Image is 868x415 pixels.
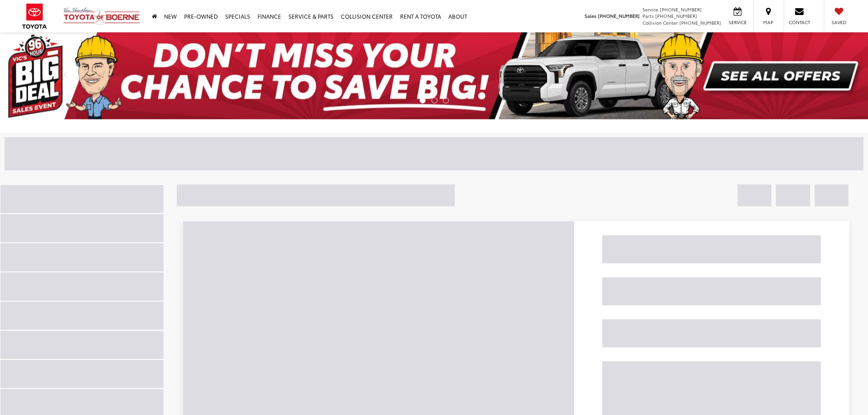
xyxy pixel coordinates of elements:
[642,12,654,19] span: Parts
[642,19,678,26] span: Collision Center
[642,6,658,13] span: Service
[655,12,697,19] span: [PHONE_NUMBER]
[727,19,748,26] span: Service
[660,6,702,13] span: [PHONE_NUMBER]
[63,7,140,26] img: Vic Vaughan Toyota of Boerne
[598,12,640,19] span: [PHONE_NUMBER]
[679,19,721,26] span: [PHONE_NUMBER]
[585,12,596,19] span: Sales
[758,19,778,26] span: Map
[829,19,849,26] span: Saved
[789,19,810,26] span: Contact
